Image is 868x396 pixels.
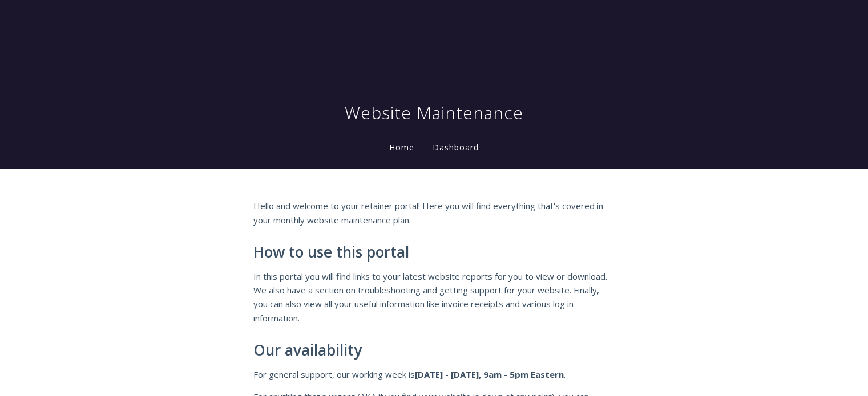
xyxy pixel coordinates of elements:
p: For general support, our working week is . [253,368,615,381]
h1: Website Maintenance [345,101,523,124]
a: Home [387,142,417,153]
h2: How to use this portal [253,244,615,261]
strong: [DATE] - [DATE], 9am - 5pm Eastern [415,369,564,380]
p: Hello and welcome to your retainer portal! Here you will find everything that's covered in your m... [253,199,615,227]
a: Dashboard [430,142,481,154]
h2: Our availability [253,342,615,359]
p: In this portal you will find links to your latest website reports for you to view or download. We... [253,270,615,325]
